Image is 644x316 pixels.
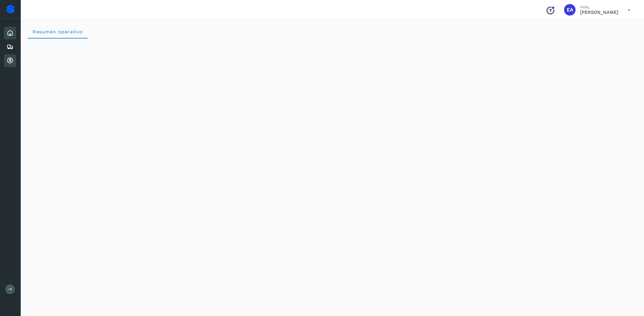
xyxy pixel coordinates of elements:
div: Cuentas por cobrar [4,54,16,67]
p: ESTEBAN ACEVEDO VELAZQUEZ [580,9,618,15]
div: Inicio [4,27,16,39]
p: Hola, [580,5,618,9]
span: Resumen operativo [32,29,83,35]
div: Embarques [4,41,16,53]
